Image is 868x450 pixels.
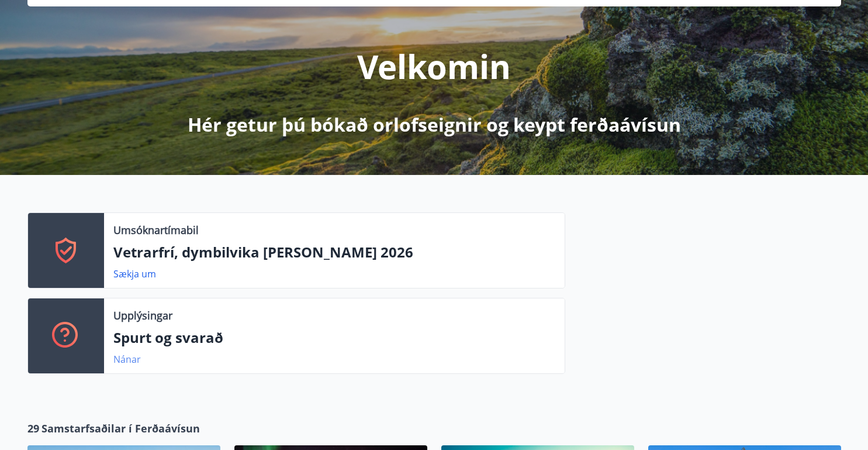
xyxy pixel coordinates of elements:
p: Umsóknartímabil [113,222,199,238]
a: Nánar [113,353,141,366]
p: Vetrarfrí, dymbilvika [PERSON_NAME] 2026 [113,242,555,262]
p: Spurt og svarað [113,328,555,348]
p: Velkomin [357,44,511,88]
a: Sækja um [113,267,156,280]
p: Upplýsingar [113,308,172,323]
span: 29 [27,421,39,436]
span: Samstarfsaðilar í Ferðaávísun [42,421,200,436]
p: Hér getur þú bókað orlofseignir og keypt ferðaávísun [188,112,681,138]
